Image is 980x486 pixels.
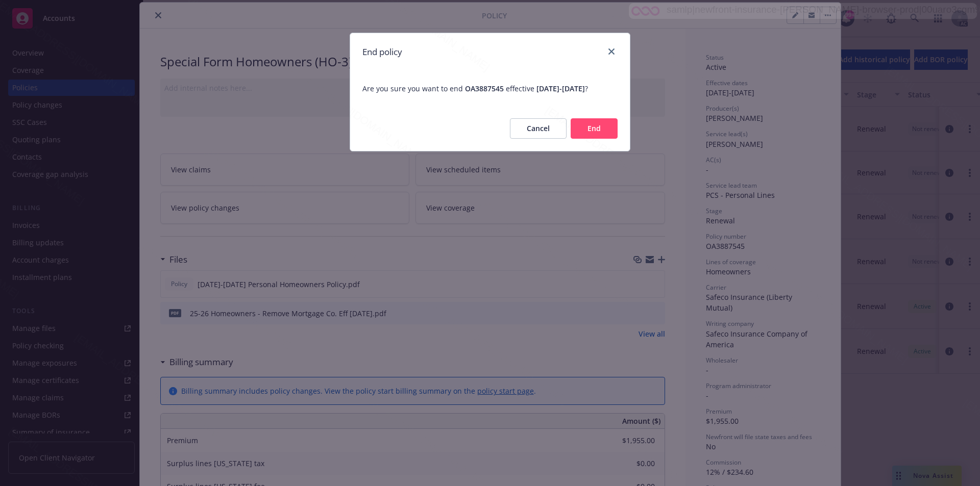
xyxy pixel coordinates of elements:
[362,45,402,59] h1: End policy
[350,71,630,106] span: Are you sure you want to end effective ?
[571,118,618,139] button: End
[605,45,618,58] a: close
[465,84,504,93] span: OA3887545
[510,118,567,139] button: Cancel
[536,84,585,93] span: [DATE] - [DATE]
